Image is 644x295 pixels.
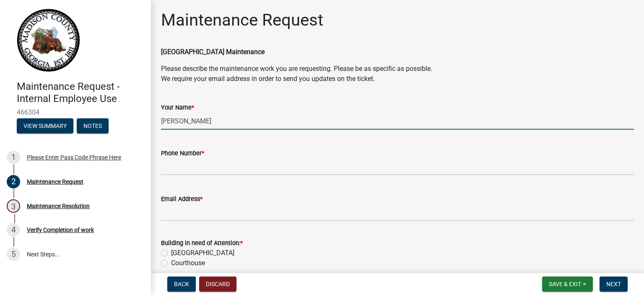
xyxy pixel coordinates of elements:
[27,227,94,233] div: Verify Completion of work
[17,123,73,130] wm-modal-confirm: Summary
[161,151,204,157] label: Phone Number
[7,199,20,213] div: 3
[161,240,243,246] label: Building in need of Attention:
[77,118,109,133] button: Notes
[171,258,205,268] label: Courthouse
[27,179,83,185] div: Maintenance Request
[17,108,134,116] span: 466304
[161,64,634,84] p: Please describe the maintenance work you are requesting. Please be as specific as possible. We re...
[17,9,80,72] img: Madison County, Georgia
[7,248,20,261] div: 5
[7,175,20,188] div: 2
[77,123,109,130] wm-modal-confirm: Notes
[600,277,628,292] button: Next
[161,196,203,202] label: Email Address
[17,81,144,105] h4: Maintenance Request - Internal Employee Use
[27,154,121,160] div: Please Enter Pass Code Phrase Here
[174,281,189,287] span: Back
[7,223,20,237] div: 4
[161,105,194,111] label: Your Name
[542,277,593,292] button: Save & Exit
[17,118,73,133] button: View Summary
[167,277,196,292] button: Back
[171,248,234,258] label: [GEOGRAPHIC_DATA]
[161,48,265,56] strong: [GEOGRAPHIC_DATA] Maintenance
[7,151,20,164] div: 1
[199,277,236,292] button: Discard
[171,268,225,278] label: Board of Elections
[27,203,90,209] div: Maintenance Resolution
[549,281,581,287] span: Save & Exit
[606,281,621,287] span: Next
[161,10,323,30] h1: Maintenance Request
